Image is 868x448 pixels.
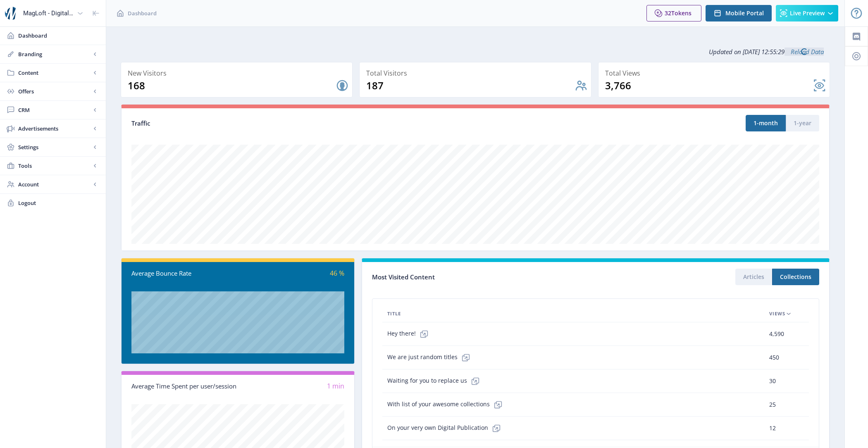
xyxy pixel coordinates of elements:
span: 4,590 [769,329,784,339]
span: Live Preview [790,10,825,17]
span: CRM [18,106,91,114]
span: Logout [18,199,99,207]
div: Total Views [605,67,826,79]
span: We are just random titles [387,349,474,366]
div: 1 min [238,381,345,391]
span: Title [387,309,401,319]
span: Views [769,309,785,319]
span: 450 [769,353,779,362]
span: Mobile Portal [725,10,764,17]
div: Average Bounce Rate [131,269,238,278]
span: Hey there! [387,326,432,342]
span: Dashboard [18,31,99,40]
span: 12 [769,423,776,433]
span: Tools [18,162,91,170]
span: 30 [769,376,776,386]
button: Live Preview [776,5,838,21]
div: MagLoft - Digital Magazine [23,4,74,22]
button: Mobile Portal [706,5,772,21]
div: Updated on [DATE] 12:55:29 [121,41,830,62]
div: Total Visitors [366,67,587,79]
span: On your very own Digital Publication [387,420,505,436]
div: Average Time Spent per user/session [131,381,238,391]
div: 168 [128,79,336,92]
span: 46 % [330,269,344,278]
button: 32Tokens [646,5,701,21]
span: With list of your awesome collections [387,396,506,413]
button: Collections [772,269,819,285]
span: Branding [18,50,91,58]
span: Dashboard [128,9,157,17]
span: Advertisements [18,124,91,133]
img: properties.app_icon.png [5,7,18,20]
span: Offers [18,87,91,95]
div: New Visitors [128,67,349,79]
span: Waiting for you to replace us [387,373,484,389]
span: Tokens [671,9,692,17]
span: 25 [769,400,776,410]
span: Account [18,180,91,188]
span: Content [18,69,91,77]
a: Reload Data [785,48,824,56]
div: Most Visited Content [372,271,596,284]
button: Articles [735,269,772,285]
div: 3,766 [605,79,813,92]
button: 1-month [746,115,786,131]
button: 1-year [786,115,819,131]
div: Traffic [131,119,475,128]
div: 187 [366,79,574,92]
span: Settings [18,143,91,151]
